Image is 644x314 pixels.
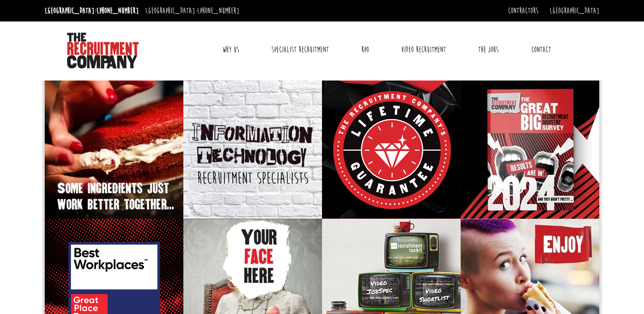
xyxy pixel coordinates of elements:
[97,6,139,16] a: [PHONE_NUMBER]
[42,4,141,18] li: [GEOGRAPHIC_DATA]:
[394,38,453,61] a: Video Recruitment
[525,38,558,61] a: Contact
[143,4,241,18] li: [GEOGRAPHIC_DATA]:
[216,38,246,61] a: Why Us
[67,33,139,68] img: The Recruitment Company
[265,38,335,61] a: Specialist Recruitment
[355,38,376,61] a: RPO
[197,6,239,16] a: [PHONE_NUMBER]
[508,6,538,16] a: Contractors
[471,38,505,61] a: The Jobs
[550,6,599,16] a: [GEOGRAPHIC_DATA]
